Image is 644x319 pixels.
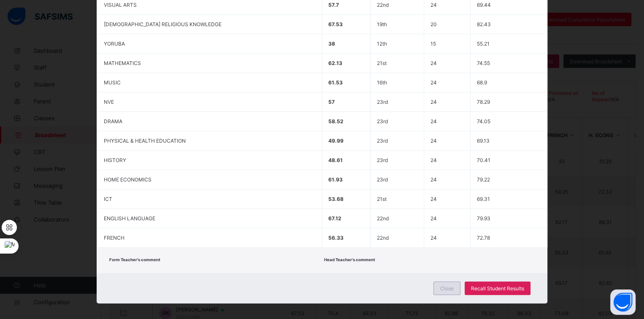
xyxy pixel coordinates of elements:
[377,157,388,163] span: 23rd
[104,157,126,163] span: HISTORY
[104,41,125,47] span: YORUBA
[328,176,343,183] span: 61.93
[477,2,491,8] span: 69.44
[328,60,342,66] span: 62.13
[328,235,344,241] span: 56.33
[104,60,141,66] span: MATHEMATICS
[328,41,335,47] span: 38
[440,285,454,292] span: Close
[430,60,437,66] span: 24
[471,285,524,292] span: Recall Student Results
[430,138,437,144] span: 24
[430,2,437,8] span: 24
[430,215,437,222] span: 24
[328,215,341,222] span: 67.12
[104,99,114,105] span: NVE
[430,41,436,47] span: 15
[477,60,490,66] span: 74.55
[328,99,335,105] span: 57
[109,257,160,262] span: Form Teacher's comment
[430,196,437,202] span: 24
[328,138,344,144] span: 49.99
[104,176,152,183] span: HOME ECONOMICS
[328,157,343,163] span: 48.61
[104,235,124,241] span: FRENCH
[377,215,389,222] span: 22nd
[104,21,222,27] span: [DEMOGRAPHIC_DATA] RELIGIOUS KNOWLEDGE
[477,157,490,163] span: 70.41
[328,2,339,8] span: 57.7
[377,176,388,183] span: 23rd
[324,257,375,262] span: Head Teacher's comment
[477,41,490,47] span: 55.21
[328,21,343,27] span: 67.53
[328,118,344,124] span: 58.52
[377,118,388,124] span: 23rd
[477,99,490,105] span: 78.29
[610,289,636,315] button: Open asap
[477,196,490,202] span: 69.31
[430,235,437,241] span: 24
[104,2,137,8] span: VISUAL ARTS
[430,21,437,27] span: 20
[477,235,490,241] span: 72.78
[477,138,490,144] span: 69.13
[104,118,122,124] span: DRAMA
[477,79,487,86] span: 68.9
[377,99,388,105] span: 23rd
[430,176,437,183] span: 24
[430,99,437,105] span: 24
[377,21,387,27] span: 19th
[377,138,388,144] span: 23rd
[477,176,490,183] span: 79.22
[377,79,387,86] span: 16th
[104,79,121,86] span: MUSIC
[477,118,490,124] span: 74.05
[104,196,112,202] span: ICT
[477,215,490,222] span: 79.93
[377,196,387,202] span: 21st
[377,235,389,241] span: 22nd
[377,2,389,8] span: 22nd
[477,21,491,27] span: 82.43
[377,41,387,47] span: 12th
[430,157,437,163] span: 24
[104,215,155,222] span: ENGLISH LANGUAGE
[328,79,343,86] span: 61.53
[430,79,437,86] span: 24
[104,138,186,144] span: PHYSICAL & HEALTH EDUCATION
[377,60,387,66] span: 21st
[328,196,344,202] span: 53.68
[430,118,437,124] span: 24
